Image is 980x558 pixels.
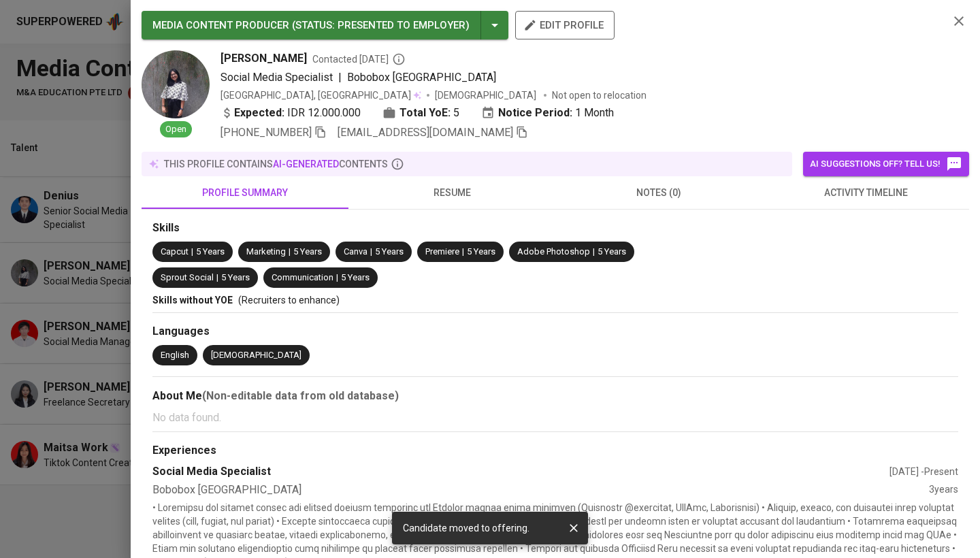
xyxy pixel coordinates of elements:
[341,272,370,282] span: 5 Years
[164,157,388,171] p: this profile contains contents
[289,246,291,259] span: |
[467,246,495,257] span: 5 Years
[357,184,547,201] span: resume
[425,246,459,257] span: Premiere
[152,464,889,480] div: Social Media Specialist
[403,516,529,540] div: Candidate moved to offering.
[152,220,958,236] div: Skills
[161,246,189,257] span: Capcut
[338,69,342,86] span: |
[150,184,340,201] span: profile summary
[770,184,961,201] span: activity timeline
[347,71,496,84] span: Bobobox [GEOGRAPHIC_DATA]
[515,11,615,39] button: edit profile
[220,126,312,139] span: [PHONE_NUMBER]
[370,246,372,259] span: |
[161,272,214,282] span: Sprout Social
[220,105,361,121] div: IDR 12.000.000
[216,272,218,284] span: |
[515,19,615,30] a: edit profile
[211,349,301,362] div: [DEMOGRAPHIC_DATA]
[273,159,339,169] span: AI-generated
[498,105,572,121] b: Notice Period:
[292,19,470,31] span: ( STATUS : Presented to Employer )
[191,246,193,259] span: |
[526,16,604,34] span: edit profile
[220,50,307,67] span: [PERSON_NAME]
[598,246,626,257] span: 5 Years
[810,156,962,172] span: AI suggestions off? Tell us!
[152,324,958,340] div: Languages
[517,246,590,257] span: Adobe Photoshop
[889,465,958,478] div: [DATE] - Present
[152,388,958,404] div: About Me
[552,88,647,102] p: Not open to relocation
[220,88,421,102] div: [GEOGRAPHIC_DATA], [GEOGRAPHIC_DATA]
[152,443,958,459] div: Experiences
[152,410,958,426] p: No data found.
[399,105,451,121] b: Total YoE:
[803,152,969,176] button: AI suggestions off? Tell us!
[312,52,406,66] span: Contacted [DATE]
[336,272,338,284] span: |
[161,349,189,362] div: English
[196,246,225,257] span: 5 Years
[246,246,286,257] span: Marketing
[453,105,459,121] span: 5
[344,246,367,257] span: Canva
[220,71,333,84] span: Social Media Specialist
[338,126,513,139] span: [EMAIL_ADDRESS][DOMAIN_NAME]
[375,246,404,257] span: 5 Years
[142,11,508,39] button: MEDIA CONTENT PRODUCER (STATUS: Presented to Employer)
[435,88,538,102] span: [DEMOGRAPHIC_DATA]
[593,246,595,259] span: |
[152,295,233,306] span: Skills without YOE
[563,184,754,201] span: notes (0)
[238,295,340,306] span: (Recruiters to enhance)
[392,52,406,66] svg: By Batam recruiter
[152,19,289,31] span: MEDIA CONTENT PRODUCER
[234,105,284,121] b: Expected:
[202,389,399,402] b: (Non-editable data from old database)
[929,482,958,498] div: 3 years
[481,105,614,121] div: 1 Month
[462,246,464,259] span: |
[272,272,333,282] span: Communication
[293,246,322,257] span: 5 Years
[221,272,250,282] span: 5 Years
[152,482,929,498] div: Bobobox [GEOGRAPHIC_DATA]
[142,50,210,118] img: 9bcda2d95d50e82c919f72fab7eb0b95.jpg
[160,123,192,136] span: Open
